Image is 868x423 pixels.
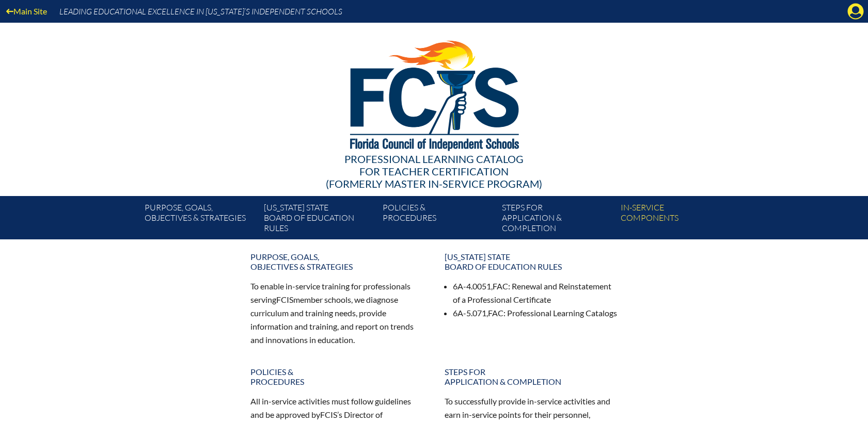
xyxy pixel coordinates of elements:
[140,200,259,239] a: Purpose, goals,objectives & strategies
[250,280,424,346] p: To enable in-service training for professionals serving member schools, we diagnose curriculum an...
[276,295,293,304] span: FCIS
[137,153,732,190] div: Professional Learning Catalog (formerly Master In-service Program)
[493,281,508,291] span: FAC
[498,200,617,239] a: Steps forapplication & completion
[847,3,864,20] svg: Manage account
[488,308,503,318] span: FAC
[244,363,430,391] a: Policies &Procedures
[320,410,337,419] span: FCIS
[244,248,430,275] a: Purpose, goals,objectives & strategies
[2,4,51,18] a: Main Site
[617,200,735,239] a: In-servicecomponents
[260,200,378,239] a: [US_STATE] StateBoard of Education rules
[438,248,624,275] a: [US_STATE] StateBoard of Education rules
[438,363,624,391] a: Steps forapplication & completion
[359,165,509,177] span: for Teacher Certification
[453,306,618,320] li: 6A-5.071, : Professional Learning Catalogs
[327,23,541,164] img: FCISlogo221.eps
[453,280,618,306] li: 6A-4.0051, : Renewal and Reinstatement of a Professional Certificate
[378,200,497,239] a: Policies &Procedures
